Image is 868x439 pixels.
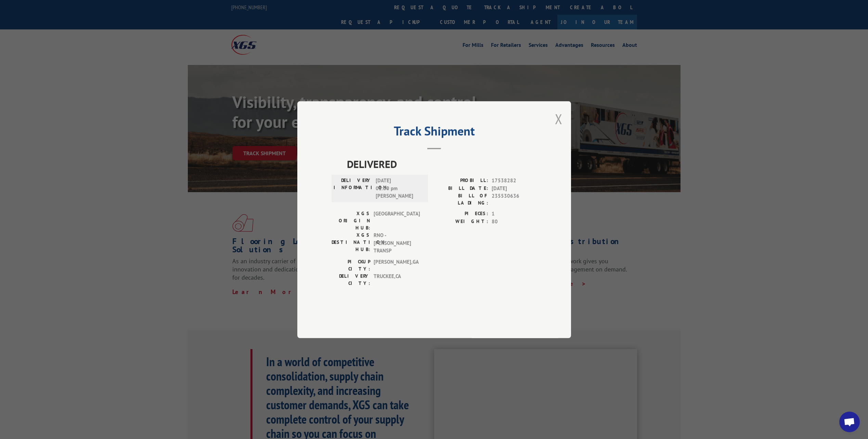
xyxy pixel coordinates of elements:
[334,177,372,200] label: DELIVERY INFORMATION:
[492,217,537,225] span: 80
[492,184,537,192] span: [DATE]
[374,258,420,272] span: [PERSON_NAME] , GA
[555,110,562,128] button: Close modal
[434,192,488,207] label: BILL OF LADING:
[332,272,370,287] label: DELIVERY CITY:
[492,210,537,218] span: 1
[374,272,420,287] span: TRUCKEE , CA
[376,177,422,200] span: [DATE] 01:00 pm [PERSON_NAME]
[492,192,537,207] span: 235530636
[839,412,860,432] a: Open chat
[347,156,537,172] span: DELIVERED
[492,177,537,185] span: 17538282
[332,258,370,272] label: PICKUP CITY:
[332,231,370,255] label: XGS DESTINATION HUB:
[434,210,488,218] label: PIECES:
[434,217,488,225] label: WEIGHT:
[434,177,488,185] label: PROBILL:
[374,231,420,255] span: RNO - [PERSON_NAME] TRANSP
[374,210,420,231] span: [GEOGRAPHIC_DATA]
[434,184,488,192] label: BILL DATE:
[332,210,370,231] label: XGS ORIGIN HUB:
[332,126,537,139] h2: Track Shipment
